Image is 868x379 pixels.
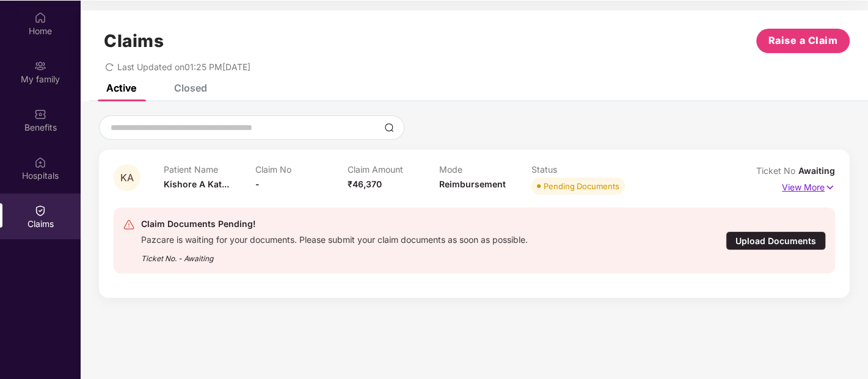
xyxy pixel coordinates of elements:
span: Reimbursement [439,179,506,189]
div: Active [106,82,136,94]
img: svg+xml;base64,PHN2ZyBpZD0iQmVuZWZpdHMiIHhtbG5zPSJodHRwOi8vd3d3LnczLm9yZy8yMDAwL3N2ZyIgd2lkdGg9Ij... [34,108,46,120]
span: ₹46,370 [348,179,382,189]
button: Raise a Claim [756,29,850,53]
span: Awaiting [798,165,835,176]
div: Pending Documents [543,180,619,192]
div: Upload Documents [726,231,826,250]
img: svg+xml;base64,PHN2ZyBpZD0iSG9zcGl0YWxzIiB4bWxucz0iaHR0cDovL3d3dy53My5vcmcvMjAwMC9zdmciIHdpZHRoPS... [34,156,46,168]
img: svg+xml;base64,PHN2ZyBpZD0iQ2xhaW0iIHhtbG5zPSJodHRwOi8vd3d3LnczLm9yZy8yMDAwL3N2ZyIgd2lkdGg9IjIwIi... [34,204,46,217]
p: Status [531,164,622,175]
p: Claim No [255,164,347,175]
h1: Claims [104,31,164,51]
p: Claim Amount [348,164,439,175]
p: View More [782,178,835,194]
p: Mode [439,164,531,175]
span: Raise a Claim [768,33,838,48]
span: Ticket No [756,165,798,176]
span: KA [120,173,134,183]
div: Claim Documents Pending! [141,217,528,231]
img: svg+xml;base64,PHN2ZyBpZD0iSG9tZSIgeG1sbnM9Imh0dHA6Ly93d3cudzMub3JnLzIwMDAvc3ZnIiB3aWR0aD0iMjAiIG... [34,12,46,24]
div: Closed [174,82,207,94]
img: svg+xml;base64,PHN2ZyB3aWR0aD0iMjAiIGhlaWdodD0iMjAiIHZpZXdCb3g9IjAgMCAyMCAyMCIgZmlsbD0ibm9uZSIgeG... [34,60,46,72]
div: Ticket No. - Awaiting [141,245,528,264]
img: svg+xml;base64,PHN2ZyB4bWxucz0iaHR0cDovL3d3dy53My5vcmcvMjAwMC9zdmciIHdpZHRoPSIxNyIgaGVpZ2h0PSIxNy... [825,181,835,194]
span: - [255,179,260,189]
p: Patient Name [164,164,255,175]
span: Kishore A Kat... [164,179,229,189]
span: Last Updated on 01:25 PM[DATE] [117,62,250,72]
div: Pazcare is waiting for your documents. Please submit your claim documents as soon as possible. [141,231,528,245]
img: svg+xml;base64,PHN2ZyB4bWxucz0iaHR0cDovL3d3dy53My5vcmcvMjAwMC9zdmciIHdpZHRoPSIyNCIgaGVpZ2h0PSIyNC... [123,218,135,231]
img: svg+xml;base64,PHN2ZyBpZD0iU2VhcmNoLTMyeDMyIiB4bWxucz0iaHR0cDovL3d3dy53My5vcmcvMjAwMC9zdmciIHdpZH... [384,123,394,132]
span: redo [105,62,114,72]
